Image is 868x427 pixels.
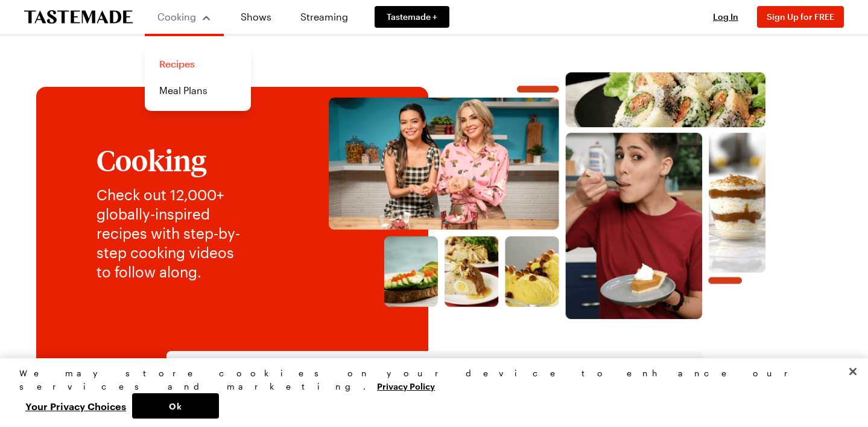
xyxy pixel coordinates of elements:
span: Cooking [157,11,196,22]
p: Check out 12,000+ globally-inspired recipes with step-by-step cooking videos to follow along. [97,185,250,282]
button: Ok [132,393,219,419]
a: More information about your privacy, opens in a new tab [377,380,435,391]
div: We may store cookies on your device to enhance our services and marketing. [19,367,838,393]
span: Log In [713,11,738,22]
button: Sign Up for FREE [757,6,844,28]
button: Your Privacy Choices [19,393,132,419]
div: Cooking [145,43,251,111]
button: Close [840,358,866,385]
a: To Tastemade Home Page [24,10,133,24]
h1: Cooking [97,144,250,176]
span: Tastemade + [387,11,437,23]
div: Privacy [19,367,838,419]
a: Recipes [152,51,244,77]
a: Tastemade + [375,6,449,28]
img: Explore recipes [274,72,820,320]
span: Sign Up for FREE [767,11,834,22]
a: Meal Plans [152,77,244,104]
button: Log In [702,11,750,23]
button: Cooking [157,5,212,29]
